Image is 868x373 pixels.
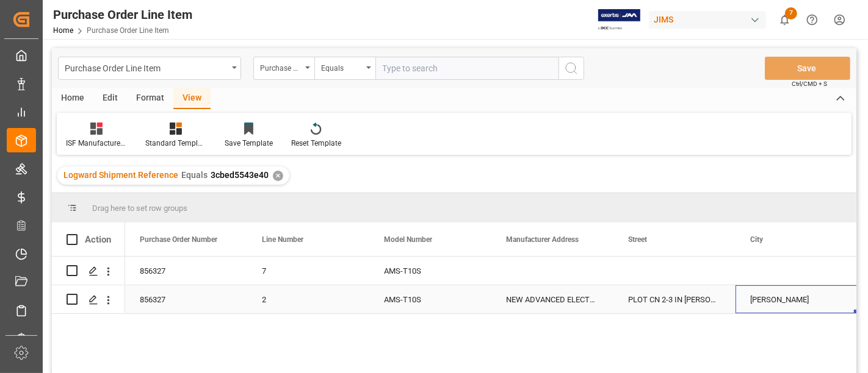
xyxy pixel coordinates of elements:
[53,26,73,35] a: Home
[66,138,127,149] div: ISF Manufacturer Template
[65,60,228,75] div: Purchase Order Line Item
[771,6,798,34] button: show 7 new notifications
[506,235,579,244] span: Manufacturer Address
[321,60,363,74] div: Equals
[375,57,559,80] input: Type to search
[262,235,303,244] span: Line Number
[559,57,584,80] button: search button
[273,171,283,181] div: ✕
[225,138,273,149] div: Save Template
[314,57,375,80] button: open menu
[792,79,827,88] span: Ctrl/CMD + S
[173,88,211,109] div: View
[53,5,192,24] div: Purchase Order Line Item
[369,285,491,313] div: AMS-T10S
[291,138,341,149] div: Reset Template
[247,257,369,285] div: 7
[649,11,766,29] div: JIMS
[491,285,613,313] div: NEW ADVANCED ELECTRONICS TECHNOLOGIES VIETNAM CO LTD
[127,88,173,109] div: Format
[628,235,647,244] span: Street
[125,285,247,313] div: 856327
[260,60,302,74] div: Purchase Order Number
[247,285,369,313] div: 2
[798,6,826,34] button: Help Center
[785,7,797,20] span: 7
[613,285,736,313] div: PLOT CN 2-3 IN [PERSON_NAME][GEOGRAPHIC_DATA] (EXPANSION PHASE) [PERSON_NAME][GEOGRAPHIC_DATA]
[598,9,640,30] img: Exertis%20JAM%20-%20Email%20Logo.jpg_1722504956.jpg
[93,88,127,109] div: Edit
[52,257,125,285] div: Press SPACE to select this row.
[140,235,217,244] span: Purchase Order Number
[765,57,850,80] button: Save
[750,235,763,244] span: City
[125,257,247,285] div: 856327
[85,234,111,245] div: Action
[92,204,187,213] span: Drag here to set row groups
[52,88,93,109] div: Home
[369,257,491,285] div: AMS-T10S
[58,57,241,80] button: open menu
[736,285,858,313] div: [PERSON_NAME]
[181,170,208,180] span: Equals
[145,138,206,149] div: Standard Templates
[384,235,432,244] span: Model Number
[649,8,771,31] button: JIMS
[211,170,269,180] span: 3cbed5543e40
[253,57,314,80] button: open menu
[52,285,125,314] div: Press SPACE to select this row.
[63,170,178,180] span: Logward Shipment Reference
